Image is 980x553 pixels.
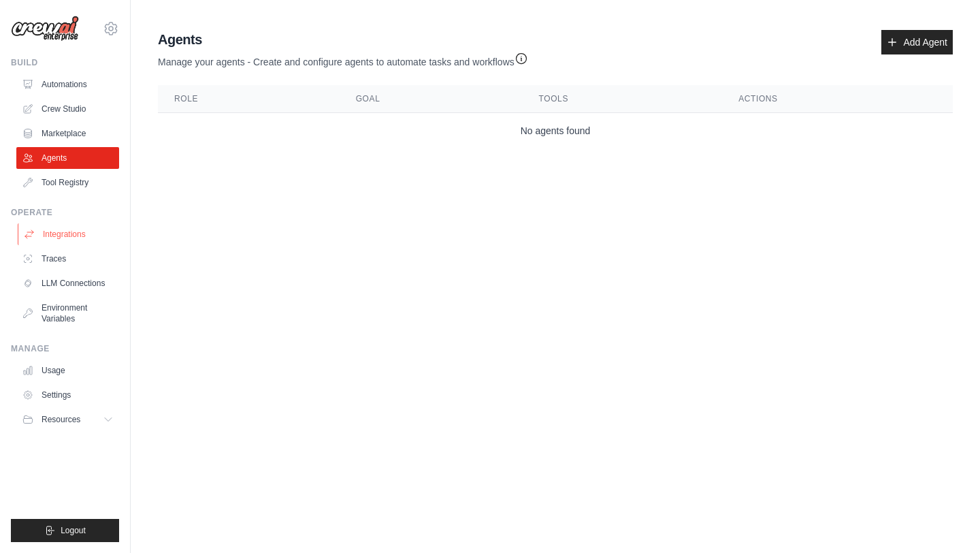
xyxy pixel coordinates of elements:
a: LLM Connections [16,272,119,294]
a: Agents [16,147,119,169]
a: Tool Registry [16,172,119,193]
a: Automations [16,74,119,95]
div: Build [11,57,119,68]
th: Goal [340,85,523,113]
span: Resources [42,414,80,425]
div: Operate [11,207,119,218]
a: Traces [16,248,119,270]
a: Environment Variables [16,297,119,330]
th: Role [158,85,340,113]
a: Usage [16,360,119,381]
a: Settings [16,384,119,406]
th: Tools [523,85,723,113]
p: Manage your agents - Create and configure agents to automate tasks and workflows [158,49,528,69]
td: No agents found [158,113,953,149]
button: Logout [11,519,119,542]
a: Add Agent [881,30,953,54]
a: Integrations [18,223,120,245]
th: Actions [722,85,953,113]
button: Resources [16,409,119,430]
div: Manage [11,343,119,354]
img: Logo [11,16,79,42]
a: Crew Studio [16,98,119,120]
span: Logout [61,525,86,536]
h2: Agents [158,30,528,49]
a: Marketplace [16,123,119,144]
